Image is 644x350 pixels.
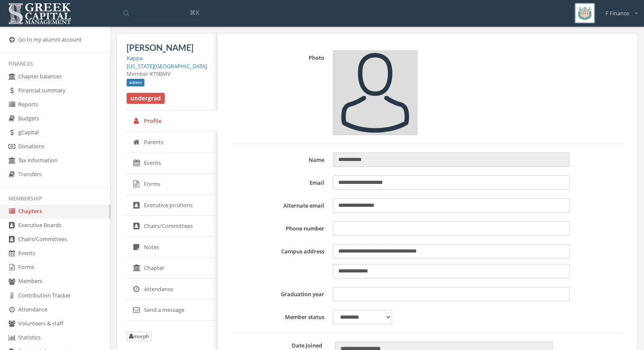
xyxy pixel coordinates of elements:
button: morph [127,332,152,341]
a: Forms [127,174,217,195]
a: Executive positions [127,195,217,216]
label: Alternate email [230,198,329,213]
div: Member # [127,70,207,78]
a: Kappa [127,54,143,62]
span: admin [127,79,144,86]
a: Send a message [127,300,217,321]
label: Date Joined [230,342,329,350]
span: F Finance [605,9,629,17]
label: Campus address [230,244,329,278]
span: undergrad [127,93,165,104]
a: Events [127,153,217,174]
a: Parents [127,132,217,153]
label: Email [230,175,329,190]
span: ⌘K [189,8,199,17]
a: [US_STATE][GEOGRAPHIC_DATA] [127,62,207,70]
a: Notes [127,237,217,258]
a: Attendance [127,279,217,300]
label: Graduation year [230,287,329,301]
div: F Finance [600,3,638,17]
label: Photo [230,50,329,135]
label: Name [230,153,329,167]
label: Phone number [230,221,329,236]
a: Chairs/Committees [127,216,217,237]
span: [PERSON_NAME] [127,42,193,53]
a: Profile [127,111,217,132]
span: 79BMV [153,70,171,78]
label: Member status [230,310,329,324]
a: Chapter [127,258,217,279]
